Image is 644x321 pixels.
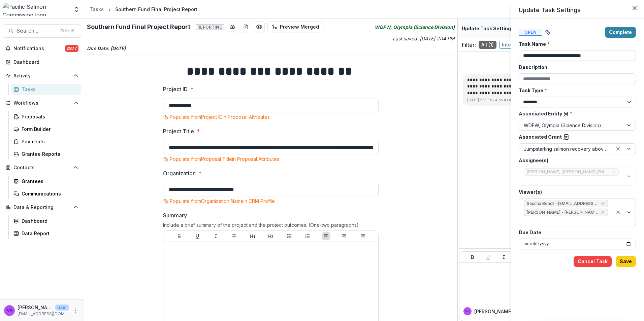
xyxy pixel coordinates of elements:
[519,133,632,141] label: Associated Grant
[519,157,632,164] label: Assignee(s)
[519,110,632,117] label: Associated Entity
[614,145,622,153] div: Clear selected options
[519,29,542,36] span: Open
[542,27,553,38] button: View dependent tasks
[527,201,598,206] span: Sascha Bendt - [EMAIL_ADDRESS][DOMAIN_NAME]
[629,3,640,13] button: Close
[527,210,598,215] span: [PERSON_NAME] - [PERSON_NAME][EMAIL_ADDRESS][DOMAIN_NAME]
[600,209,606,216] div: Remove Victor Keong - keong@psc.org
[600,200,606,207] div: Remove Sascha Bendt - bendt@psc.org
[605,27,636,38] button: Complete
[519,64,632,71] label: Description
[574,256,612,267] button: Cancel Task
[519,40,632,47] label: Task Name
[616,256,636,267] button: Save
[519,87,632,94] label: Task Type
[519,188,632,195] label: Viewer(s)
[519,229,632,236] label: Due Date
[614,208,622,216] div: Clear selected options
